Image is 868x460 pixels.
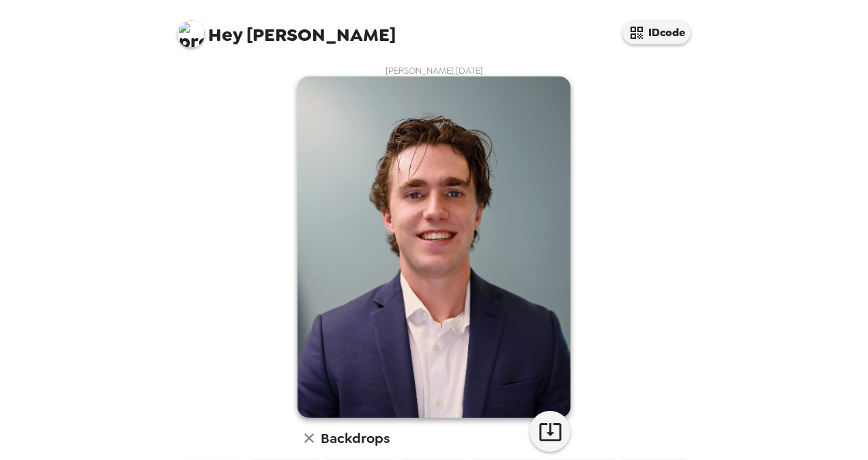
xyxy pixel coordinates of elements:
[177,20,205,48] img: profile pic
[298,76,570,418] img: user
[622,20,691,44] button: IDcode
[208,23,242,47] span: Hey
[386,65,483,76] span: [PERSON_NAME] , [DATE]
[177,14,396,44] span: [PERSON_NAME]
[321,427,390,449] h6: Backdrops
